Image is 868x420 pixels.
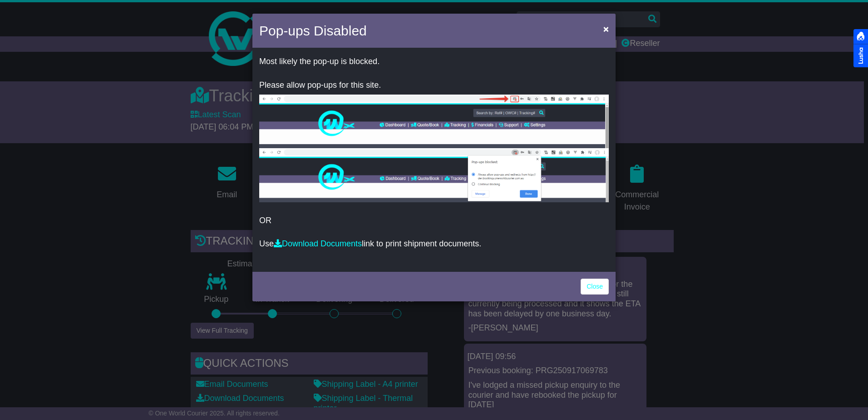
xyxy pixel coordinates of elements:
button: Close [599,20,613,38]
h4: Pop-ups Disabled [259,20,367,41]
a: Download Documents [274,239,362,248]
p: Use link to print shipment documents. [259,239,609,249]
img: allow-popup-1.png [259,95,609,148]
p: Please allow pop-ups for this site. [259,80,609,90]
a: Close [581,279,609,295]
div: OR [252,50,616,270]
p: Most likely the pop-up is blocked. [259,57,609,67]
img: allow-popup-2.png [259,148,609,202]
span: × [603,24,609,34]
